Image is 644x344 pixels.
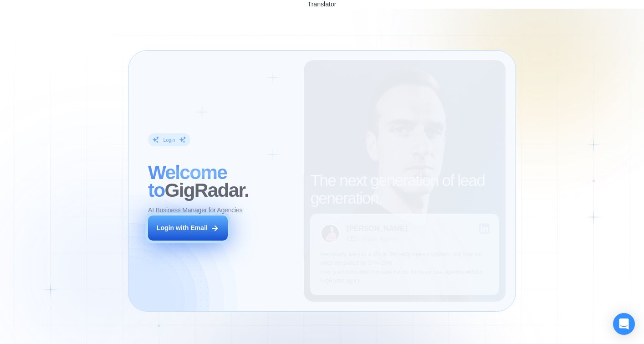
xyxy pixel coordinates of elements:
[148,164,294,200] h2: ‍ GigRadar.
[163,136,175,143] div: Login
[363,236,398,242] div: Digital Agency
[310,172,499,207] h2: The next generation of lead generation.
[613,313,635,335] div: Open Intercom Messenger
[347,225,407,232] div: [PERSON_NAME]
[148,206,242,215] p: AI Business Manager for Agencies
[148,162,227,201] span: Welcome to
[157,224,208,232] div: Login with Email
[320,250,490,286] p: Previously, we had a 5% to 7% reply rate on Upwork, but now our sales increased by 17%-20%. This ...
[347,236,358,242] div: CEO
[148,216,228,241] button: Login with Email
